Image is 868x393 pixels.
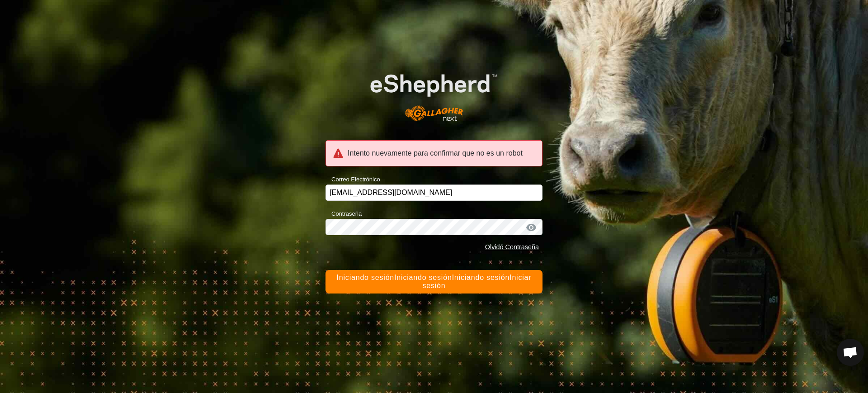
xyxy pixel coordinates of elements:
[452,274,510,281] font: Iniciando sesión
[337,274,395,281] font: Iniciando sesión
[837,339,864,366] div: Chat abierto
[325,185,542,201] input: Correo Electrónico
[331,210,362,217] font: Contraseña
[394,274,452,281] font: Iniciando sesión
[347,56,521,130] img: Logotipo de eShepherd
[331,176,380,183] font: Correo Electrónico
[348,149,523,157] font: Intento nuevamente para confirmar que no es un robot
[485,243,539,251] a: Olvidó Contraseña
[422,274,531,289] font: Iniciar sesión
[325,270,542,294] button: Iniciando sesiónIniciando sesiónIniciando sesiónIniciar sesión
